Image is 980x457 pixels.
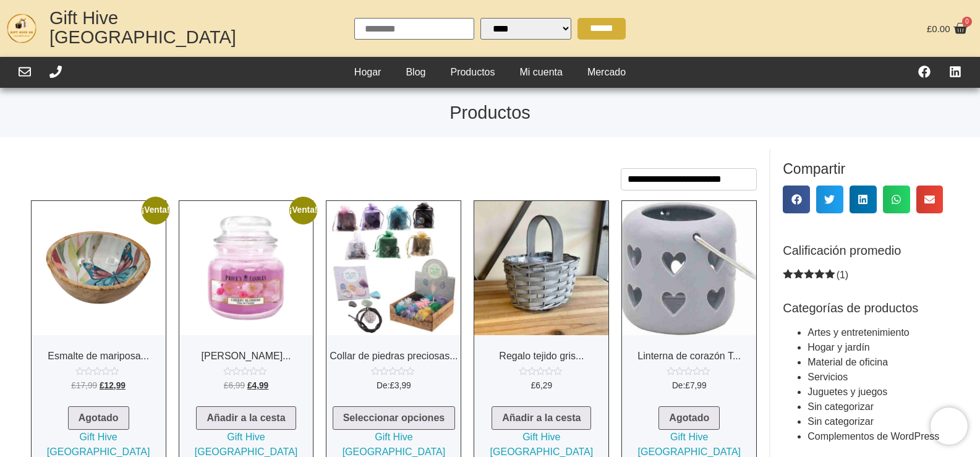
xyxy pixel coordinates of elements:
div: Compartir en WhatsApp [883,186,910,213]
font: Productos [450,103,530,122]
font: £ [390,381,394,390]
font: Regalo tejido gris... [499,351,584,361]
iframe: Chat en vivo de Brevo [931,408,968,445]
font: 7,99 [690,381,707,390]
font: Mercado [587,67,626,77]
a: Complementos de WordPress [807,431,939,442]
font: £ [927,23,932,34]
div: Compartir por correo electrónico [916,186,944,213]
a: Más información sobre el “Cuenco esmaltado con forma de mariposa” [68,406,129,430]
a: Seleccione las opciones para el “Kit de collar de piedras preciosas” [333,406,456,430]
a: Añadir al carrito: Vela pequeña en tarro de flor de cerezo [196,406,296,430]
font: Añadir a la cesta [207,412,285,423]
font: [PERSON_NAME]... [202,351,291,361]
font: Esmalte de mariposa... [48,351,149,361]
font: Compartir [783,161,845,177]
font: £ [531,381,536,390]
a: Linterna de corazón T...Calificado 0 de 5 De:£7,99 [622,201,756,396]
a: Juguetes y juegos [807,387,887,397]
a: Seleccione las opciones para el “Portavelas con forma de corazón” [658,406,720,430]
div: Llámanos [49,66,62,80]
div: Compartir en linkedin [850,186,877,213]
img: Cesta de regalo tejida gris [474,201,608,335]
a: £0.00 0 [924,18,971,39]
font: 0 [965,18,969,25]
font: £ [224,381,229,390]
div: Compartir en facebook [783,186,810,213]
font: Gift Hive [GEOGRAPHIC_DATA] [47,432,150,457]
a: Gift Hive [GEOGRAPHIC_DATA] [49,8,236,47]
font: Gift Hive [GEOGRAPHIC_DATA] [343,432,446,457]
font: £ [100,381,104,390]
font: Mi cuenta [520,67,563,77]
font: (1) [837,270,849,280]
a: Regalo tejido gris...Calificado 0 de 5 £6,29 [474,201,608,396]
img: Vela en tarro pequeño de flor de cerezo [179,201,313,335]
a: Llámanos [49,66,62,78]
a: Añadir a la cesta: “Cesta de regalo tejida gris” [492,406,591,430]
font: Productos [450,67,495,77]
nav: Menú de encabezado [342,63,638,82]
a: Mi cuenta [508,63,575,82]
font: Gift Hive [GEOGRAPHIC_DATA] [490,432,594,457]
font: De: [672,381,685,390]
font: Agotado [669,412,709,423]
font: ¡Venta! [289,205,318,215]
font: £ [71,381,76,390]
font: £ [247,381,252,390]
font: Hogar [354,67,381,77]
font: Añadir a la cesta [502,412,581,423]
font: 6,29 [535,381,552,390]
font: Sin categorizar [807,416,874,427]
font: Linterna de corazón T... [637,351,741,361]
a: Collar de piedras preciosas...Calificado 0 de 5 De:£3,99 [326,201,461,396]
font: ¡Venta! [142,205,170,215]
a: Sin categorizar [807,401,874,412]
font: Agotado [79,412,119,423]
a: ¡Venta! [PERSON_NAME]...Calificado 0 de 5 [179,201,313,396]
font: Categorías de productos [783,301,918,315]
img: Ícono del sitio GHUK 2024-2 [6,13,37,44]
font: £ [685,381,690,390]
select: Pedido de tienda [621,168,757,190]
font: 17,99 [76,381,97,390]
a: Material de oficina [807,357,888,367]
a: Encuéntrenos en LinkedIn [949,66,961,78]
a: ¡Venta! Esmalte de mariposa...Calificado 0 de 5 [32,201,166,396]
div: Calificado 0 de 5 [75,367,121,375]
a: Envíenos un correo electrónico [19,66,31,78]
font: 12,99 [104,381,126,390]
font: Gift Hive [GEOGRAPHIC_DATA] [195,432,298,457]
img: Cuenco de esmalte con forma de mariposa [32,201,166,335]
a: Mercado [575,63,638,82]
font: 6,99 [228,381,245,390]
a: (1) [783,269,848,281]
img: Kit de collar de piedras preciosas [326,201,461,335]
font: Gift Hive [GEOGRAPHIC_DATA] [638,432,741,457]
font: 3,99 [394,381,411,390]
div: Calificado 0 de 5 [519,367,565,375]
img: Portavelas con forma de linterna de corazón [622,201,756,335]
div: Calificado 0 de 5 [667,367,712,375]
font: Collar de piedras preciosas... [330,351,458,361]
a: Visita nuestra página de Facebook [918,66,931,78]
font: Hogar y jardín [807,342,870,352]
font: De: [377,381,390,390]
a: Productos [438,63,507,82]
font: Calificación promedio [783,244,901,257]
font: Blog [406,67,425,77]
a: Servicios [807,372,848,382]
div: Calificado 0 de 5 [223,367,269,375]
a: Hogar [342,63,394,82]
a: Artes y entretenimiento [807,327,910,338]
div: Calificado 0 de 5 [371,367,417,375]
div: Compartir en Twitter [816,186,843,213]
font: 4,99 [252,381,269,390]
